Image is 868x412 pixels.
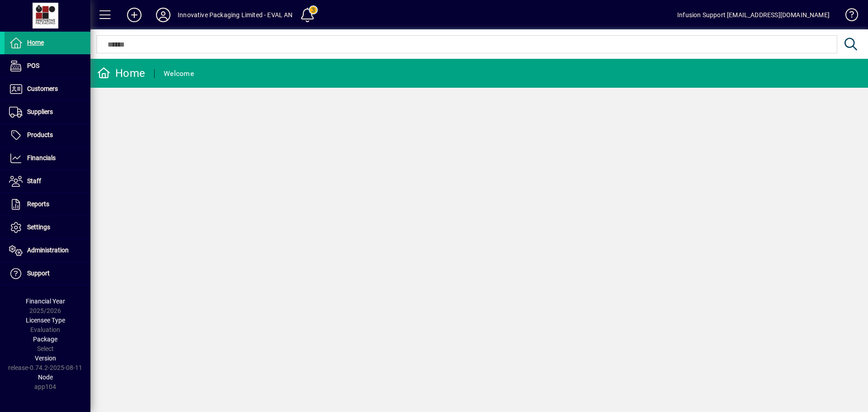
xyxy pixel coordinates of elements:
a: Support [5,262,90,285]
a: Settings [5,216,90,239]
a: Administration [5,239,90,262]
div: Welcome [164,66,194,81]
span: Customers [27,85,58,92]
span: Package [33,336,57,343]
span: Support [27,270,50,277]
span: Reports [27,200,49,208]
div: Infusion Support [EMAIL_ADDRESS][DOMAIN_NAME] [677,8,830,22]
span: Financial Year [26,298,65,305]
a: POS [5,55,90,77]
div: Home [97,66,145,81]
span: Products [27,131,53,138]
a: Staff [5,170,90,193]
div: Innovative Packaging Limited - EVAL AN [178,8,293,22]
a: Financials [5,147,90,170]
span: Staff [27,177,41,185]
span: POS [27,62,39,69]
a: Products [5,124,90,147]
a: Suppliers [5,101,90,123]
span: Version [35,355,56,362]
span: Licensee Type [26,317,65,324]
a: Knowledge Base [839,2,857,31]
a: Customers [5,78,90,100]
span: Node [38,374,53,381]
span: Administration [27,246,69,254]
span: Financials [27,154,56,161]
span: Home [27,39,44,46]
button: Add [120,7,149,23]
button: Profile [149,7,178,23]
span: Suppliers [27,108,53,115]
span: Settings [27,223,50,231]
a: Reports [5,193,90,216]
